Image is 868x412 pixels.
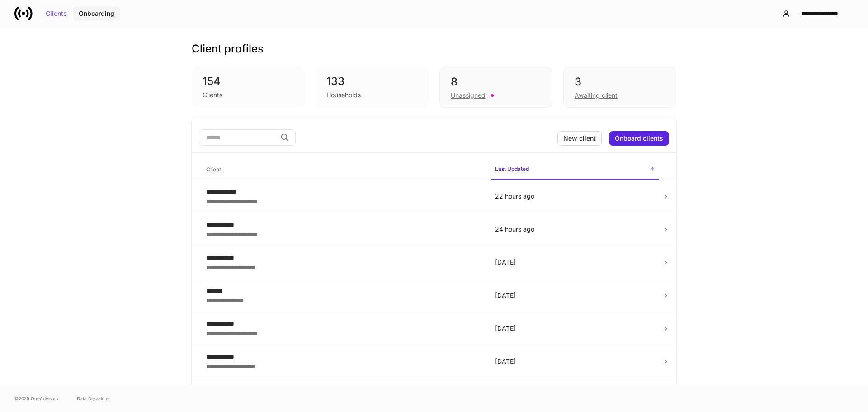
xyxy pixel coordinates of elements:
p: [DATE] [495,258,655,267]
div: Onboarding [79,10,114,17]
div: Awaiting client [575,91,618,100]
button: Onboard clients [609,131,669,146]
div: 3 [575,75,665,89]
h6: Last Updated [495,165,529,173]
p: [DATE] [495,291,655,300]
div: 154 [203,74,294,89]
div: Onboard clients [615,135,663,142]
p: [DATE] [495,324,655,333]
p: [DATE] [495,357,655,366]
a: Data Disclaimer [77,395,110,402]
h3: Client profiles [192,42,264,56]
button: Clients [40,6,73,21]
p: 22 hours ago [495,192,655,201]
button: Onboarding [73,6,120,21]
div: 133 [326,74,418,89]
div: Unassigned [451,91,486,100]
div: Households [326,90,361,99]
div: 8 [451,75,541,89]
div: 8Unassigned [439,67,552,108]
span: Client [203,161,484,179]
p: 24 hours ago [495,225,655,234]
div: 3Awaiting client [563,67,676,108]
span: © 2025 OneAdvisory [14,395,59,402]
h6: Client [206,165,221,174]
button: New client [557,131,602,146]
div: Clients [203,90,222,99]
div: Clients [46,10,67,17]
div: New client [563,135,596,142]
span: Last Updated [491,160,659,180]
